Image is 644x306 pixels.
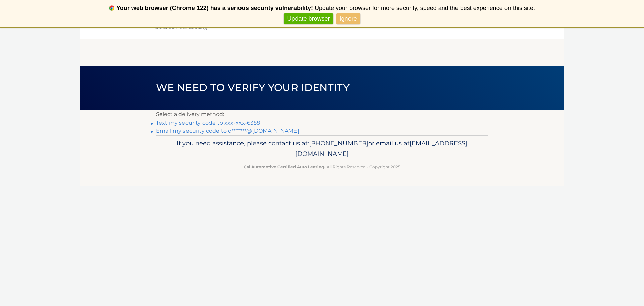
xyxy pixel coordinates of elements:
[160,138,484,160] p: If you need assistance, please contact us at: or email us at
[156,81,350,94] span: We need to verify your identity
[156,110,488,119] p: Select a delivery method:
[116,5,313,11] b: Your web browser (Chrome 122) has a serious security vulnerability!
[284,13,333,25] a: Update browser
[336,13,360,25] a: Ignore
[156,128,299,134] a: Email my security code to d*******@[DOMAIN_NAME]
[315,5,535,11] span: Update your browser for more security, speed and the best experience on this site.
[156,120,260,126] a: Text my security code to xxx-xxx-6358
[309,139,368,147] span: [PHONE_NUMBER]
[244,164,324,169] strong: Cal Automotive Certified Auto Leasing
[160,163,484,170] p: - All Rights Reserved - Copyright 2025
